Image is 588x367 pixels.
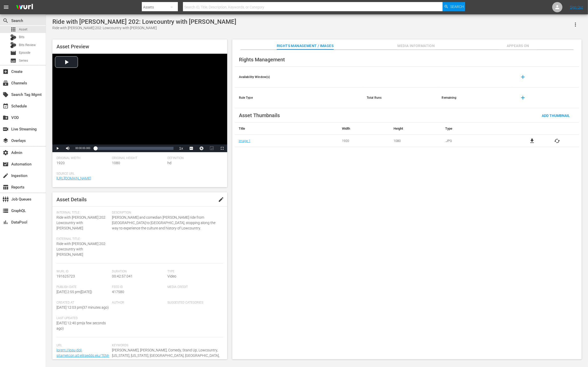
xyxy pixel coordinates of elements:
button: Search [443,2,465,11]
th: Width [338,123,390,135]
span: menu [3,4,9,10]
span: Schedule [3,103,9,109]
span: Asset Thumbnails [239,112,280,118]
span: Internal Title: [56,211,109,215]
span: [DATE] 2:55 pm ( [DATE] ) [56,290,92,294]
div: Video Player [52,54,227,152]
span: External Title: [56,237,109,241]
span: 191625723 [56,274,75,278]
a: Sign Out [570,5,583,9]
span: Appears On [499,43,537,49]
span: Definition [167,156,220,160]
th: Type [441,123,510,135]
div: Progress Bar [95,147,173,150]
th: Title [235,123,338,135]
button: Fullscreen [217,144,227,152]
span: Asset [19,27,27,32]
div: Bits Review [10,42,16,48]
td: .JPG [441,135,510,147]
span: Live Streaming [3,126,9,132]
span: Search [450,2,464,11]
span: Create [3,69,9,75]
button: Play [52,144,63,152]
button: Captions [186,144,197,152]
span: Publish Date [56,285,109,289]
th: Availability Window(s) [235,67,363,87]
a: Image 1 [239,139,250,143]
span: Search Tag Mgmt [3,92,9,98]
span: DataPool [3,219,9,225]
span: Original Height [112,156,165,160]
button: edit [215,193,227,206]
span: Author [112,301,165,305]
span: Video [167,274,176,278]
td: 1920 [338,135,390,147]
span: 00:00:00.000 [75,147,90,150]
span: GraphQL [3,208,9,214]
th: Rule Type [235,87,363,108]
span: Rights Management / Images [277,43,333,49]
span: Media Credit [167,285,220,289]
span: Series [19,58,28,63]
button: add [517,71,529,83]
span: Admin [3,150,9,156]
span: 1080 [112,161,120,165]
span: add [520,95,526,101]
span: Ingestion [3,173,9,179]
img: ans4CAIJ8jUAAAAAAAAAAAAAAAAAAAAAAAAgQb4GAAAAAAAAAAAAAAAAAAAAAAAAJMjXAAAAAAAAAAAAAAAAAAAAAAAAgAT5G... [12,1,37,13]
span: Search [3,18,9,24]
span: Duration [112,270,165,274]
a: [URL][DOMAIN_NAME] [56,176,91,180]
span: Channels [3,80,9,86]
span: Keywords [112,343,220,348]
button: Mute [63,144,73,152]
span: 00:42:57.041 [112,274,133,278]
th: Remaining [438,87,513,108]
span: edit [218,196,224,203]
span: Ride with [PERSON_NAME] 202: Lowcountry with [PERSON_NAME] [56,215,106,230]
span: [PERSON_NAME] and comedian [PERSON_NAME] ride from [GEOGRAPHIC_DATA] to [GEOGRAPHIC_DATA], stoppi... [112,215,220,231]
span: Job Queues [3,196,9,202]
span: 417580 [112,290,124,294]
span: Source Url [56,172,221,176]
span: Automation [3,161,9,167]
div: Bits [10,34,16,40]
button: Add Thumbnail [538,111,574,120]
span: Reports [3,184,9,190]
button: Jump To Time [197,144,207,152]
span: Last Updated [56,316,109,320]
span: Asset [10,26,16,32]
span: [DATE] 12:40 pm ( a few seconds ago ) [56,321,106,330]
div: Ride with [PERSON_NAME] 202: Lowcountry with [PERSON_NAME] [52,25,236,31]
td: 1080 [390,135,441,147]
span: Rights Management [239,57,285,63]
span: Ride with [PERSON_NAME] 202: Lowcountry with [PERSON_NAME] [56,242,106,257]
button: add [517,92,529,104]
span: Bits [19,35,25,40]
span: Description: [112,211,220,215]
button: Playback Rate [176,144,186,152]
button: cached [554,138,560,144]
span: Type [167,270,220,274]
span: Bits Review [19,42,36,48]
span: Episode [10,50,16,56]
span: Asset Details [56,196,87,203]
span: VOD [3,115,9,121]
span: Url [56,343,109,348]
span: [DATE] 12:03 pm ( 37 minutes ago ) [56,305,109,309]
span: Episode [19,50,30,55]
div: Ride with [PERSON_NAME] 202: Lowcountry with [PERSON_NAME] [52,18,236,25]
span: Suggested Categories [167,301,220,305]
span: Wurl Id [56,270,109,274]
button: Picture-in-Picture [207,144,217,152]
th: Total Runs [363,87,438,108]
th: Height [390,123,441,135]
span: 1920 [56,161,65,165]
span: Add Thumbnail [538,114,574,118]
span: add [520,74,526,80]
span: Overlays [3,138,9,144]
a: file_download [529,138,535,144]
span: Created At [56,301,109,305]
